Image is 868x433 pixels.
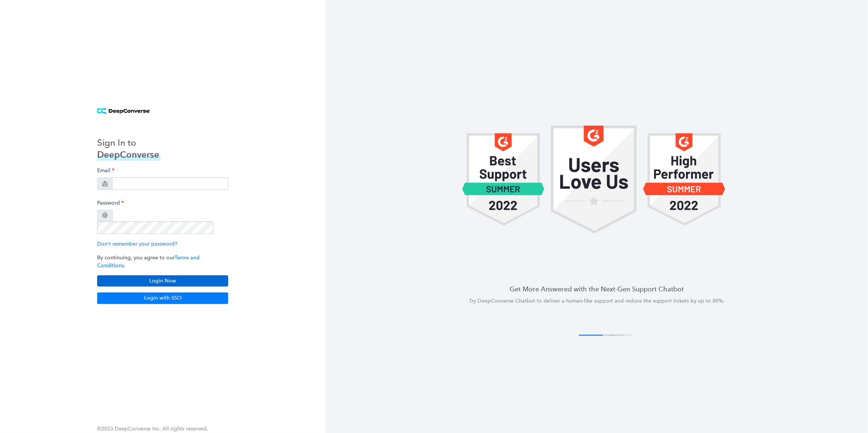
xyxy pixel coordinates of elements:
img: carousel 1 [462,126,545,234]
a: Terms and Conditions [97,255,200,269]
h3: DeepConverse [97,149,160,161]
span: ©2023 DeepConverse Inc. All rights reserved. [97,426,208,432]
label: Password [97,196,124,210]
span: Try DeepConverse Chatbot to deliver a human-like support and reduce the support tickets by up to ... [469,298,725,304]
img: carousel 1 [551,126,637,234]
h4: Get More Answered with the Next-Gen Support Chatbot [344,284,851,294]
button: 4 [609,335,633,336]
button: 3 [600,335,624,336]
img: horizontal logo [97,108,150,114]
a: Don't remember your password? [97,241,177,247]
img: carousel 1 [643,126,726,234]
button: 2 [591,335,615,336]
button: Login Now [97,275,228,287]
button: Login with SSO [97,293,228,304]
button: 1 [579,335,603,336]
h3: Sign In to [97,137,160,149]
label: Email [97,164,114,177]
p: By continuing, you agree to our . [97,254,228,269]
